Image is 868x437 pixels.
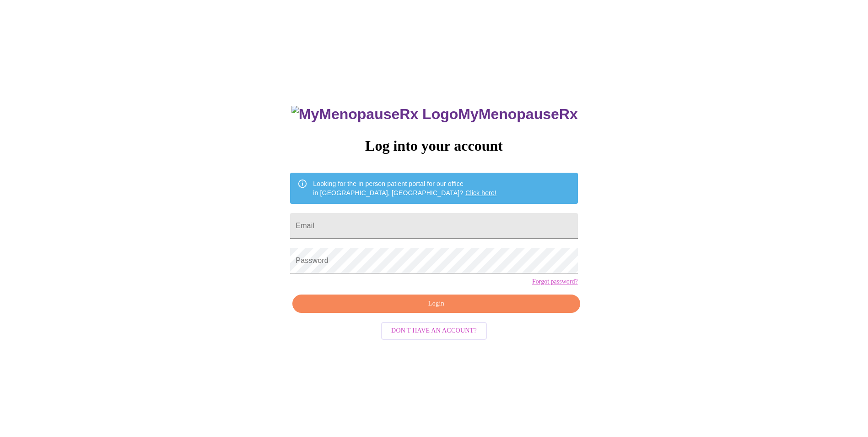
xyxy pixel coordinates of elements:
span: Don't have an account? [391,325,477,337]
button: Don't have an account? [381,322,487,340]
button: Login [292,295,580,313]
a: Don't have an account? [379,326,489,334]
h3: MyMenopauseRx [291,106,578,123]
h3: Log into your account [290,137,577,154]
a: Click here! [465,189,496,197]
img: MyMenopauseRx Logo [291,106,458,123]
span: Login [303,298,569,310]
a: Forgot password? [532,278,578,285]
div: Looking for the in person patient portal for our office in [GEOGRAPHIC_DATA], [GEOGRAPHIC_DATA]? [313,175,496,201]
